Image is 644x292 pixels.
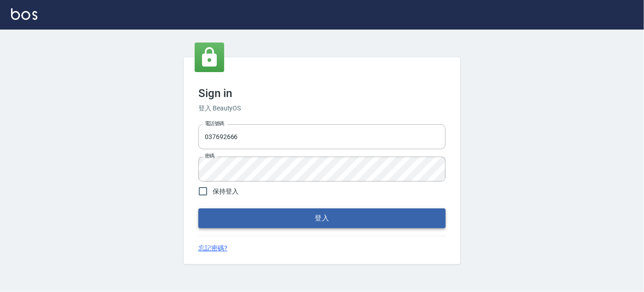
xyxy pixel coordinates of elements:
a: 忘記密碼? [198,243,227,253]
span: 保持登入 [213,187,239,196]
h6: 登入 BeautyOS [198,103,446,113]
label: 電話號碼 [205,120,224,127]
button: 登入 [198,208,446,228]
h3: Sign in [198,87,446,100]
label: 密碼 [205,152,215,159]
img: Logo [11,8,37,20]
